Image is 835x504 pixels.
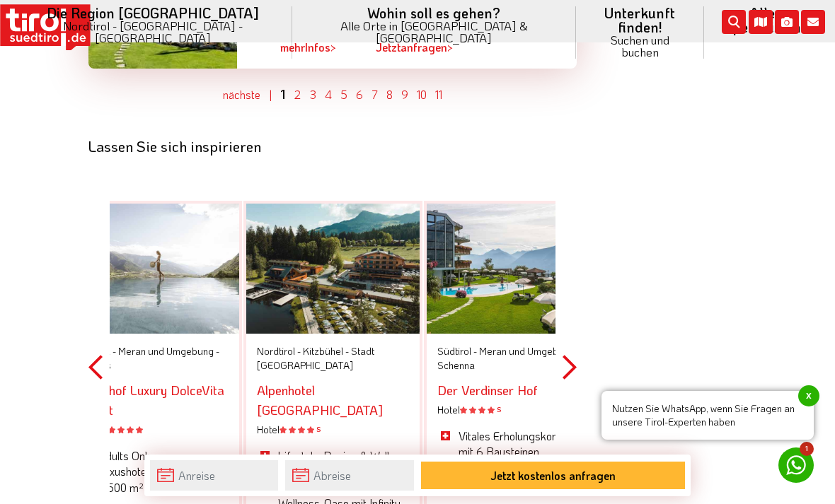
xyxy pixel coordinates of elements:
a: 5 [340,87,347,102]
span: Kitzbühel - [303,344,349,358]
a: 1 [280,86,286,102]
button: Jetzt kostenlos anfragen [421,462,685,489]
div: Hotel [257,423,409,437]
div: Lassen Sie sich inspirieren [88,138,577,154]
a: Preidlhof Luxury DolceVita Resort [76,382,224,418]
a: Der Verdinser Hof [437,382,538,399]
sup: S [497,404,501,414]
span: Meran und Umgebung - [479,344,580,358]
div: Hotel [76,423,229,437]
span: Meran und Umgebung - [118,344,219,358]
span: Schenna [437,358,475,372]
span: x [798,385,819,406]
span: Nordtirol - [257,344,301,358]
a: 2 [294,87,301,102]
a: 9 [401,87,408,102]
a: 4 [325,87,332,102]
small: Nordtirol - [GEOGRAPHIC_DATA] - [GEOGRAPHIC_DATA] [31,20,275,44]
div: Hotel [437,403,589,417]
a: 6 [356,87,363,102]
a: 1 Nutzen Sie WhatsApp, wenn Sie Fragen an unsere Tirol-Experten habenx [778,447,814,483]
a: 7 [372,87,378,102]
a: 10 [417,87,427,102]
i: Karte öffnen [749,10,773,34]
a: 8 [386,87,393,102]
span: Stadt [GEOGRAPHIC_DATA] [257,344,374,372]
li: Lifestyle, Design & Well-Being [257,448,409,480]
li: Vitales Erholungskonzept mit 6 Bausteinen [437,428,589,460]
span: 1 [800,442,814,456]
input: Anreise [150,460,279,491]
li: Adults Only [76,448,229,464]
i: Fotogalerie [775,10,799,34]
sup: S [316,424,321,434]
i: Kontakt [801,10,825,34]
small: Suchen und buchen [593,34,686,58]
span: Nutzen Sie WhatsApp, wenn Sie Fragen an unsere Tirol-Experten haben [601,391,814,440]
a: 11 [435,87,442,102]
a: Alpenhotel [GEOGRAPHIC_DATA] [257,382,383,418]
input: Abreise [285,460,414,491]
a: 3 [309,87,316,102]
small: Alle Orte in [GEOGRAPHIC_DATA] & [GEOGRAPHIC_DATA] [309,20,560,44]
span: Südtirol - [437,344,477,358]
a: nächste | [223,87,272,102]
